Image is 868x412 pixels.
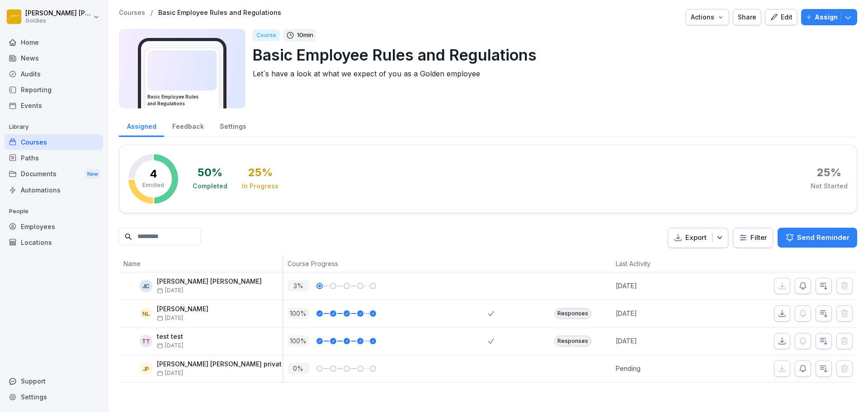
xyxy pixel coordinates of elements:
[5,66,103,82] a: Audits
[151,9,153,17] p: /
[778,228,857,248] button: Send Reminder
[242,182,278,191] div: In Progress
[297,31,313,40] p: 10 min
[253,29,280,41] div: Course
[739,233,767,242] div: Filter
[5,150,103,166] a: Paths
[811,182,848,191] div: Not Started
[5,373,103,389] div: Support
[554,336,591,346] div: Responses
[198,167,222,178] div: 50 %
[157,370,183,376] span: [DATE]
[288,259,484,268] p: Course Progress
[193,182,227,191] div: Completed
[770,12,793,22] div: Edit
[5,134,103,150] a: Courses
[147,94,217,107] h3: Basic Employee Rules and Regulations
[158,9,281,17] a: Basic Employee Rules and Regulations
[5,219,103,234] a: Employees
[164,114,212,137] a: Feedback
[616,309,714,318] p: [DATE]
[157,315,183,321] span: [DATE]
[616,281,714,290] p: [DATE]
[616,259,709,268] p: Last Activity
[691,12,724,22] div: Actions
[288,363,309,374] p: 0 %
[817,167,841,178] div: 25 %
[5,98,103,113] a: Events
[5,204,103,219] p: People
[5,120,103,134] p: Library
[157,342,183,349] span: [DATE]
[554,308,591,319] div: Responses
[140,307,152,320] div: NL
[150,169,157,179] p: 4
[288,335,309,346] p: 100 %
[253,43,850,66] p: Basic Employee Rules and Regulations
[157,305,208,313] p: [PERSON_NAME]
[157,360,282,368] p: [PERSON_NAME] [PERSON_NAME] privat
[157,287,183,294] span: [DATE]
[733,9,761,25] button: Share
[5,389,103,405] a: Settings
[25,18,91,24] p: Goldies
[253,68,850,79] p: Let´s have a look at what we expect of you as a Golden employee
[25,9,91,17] p: [PERSON_NAME] [PERSON_NAME]
[119,9,145,17] a: Courses
[765,9,797,25] button: Edit
[733,228,773,248] button: Filter
[801,9,857,25] button: Assign
[288,280,309,291] p: 3 %
[212,114,254,137] a: Settings
[738,12,756,22] div: Share
[5,234,103,250] a: Locations
[668,228,728,248] button: Export
[140,335,152,347] div: tt
[5,166,103,183] div: Documents
[248,167,273,178] div: 25 %
[85,169,100,179] div: New
[616,336,714,346] p: [DATE]
[815,12,838,22] p: Assign
[5,50,103,66] a: News
[157,278,262,286] p: [PERSON_NAME] [PERSON_NAME]
[123,259,278,268] p: Name
[119,114,164,137] a: Assigned
[616,364,714,373] p: Pending
[142,181,164,189] p: Enrolled
[685,233,707,243] p: Export
[5,166,103,183] a: DocumentsNew
[797,233,849,243] p: Send Reminder
[5,34,103,50] a: Home
[140,362,152,375] div: Jp
[686,9,729,25] button: Actions
[157,333,183,341] p: test test
[5,182,103,198] a: Automations
[140,280,152,292] div: JC
[5,82,103,98] a: Reporting
[288,308,309,319] p: 100 %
